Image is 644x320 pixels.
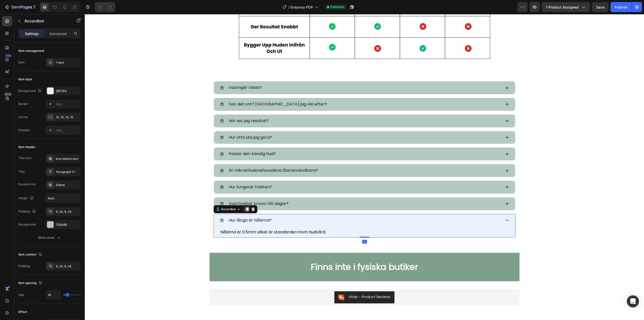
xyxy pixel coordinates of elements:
span: När ser jag resultat? [144,104,184,110]
div: Icon before text [56,157,79,161]
div: 0 [277,226,282,230]
button: Vitals - Product Reviews [250,277,310,289]
div: Padding [18,264,30,268]
div: 7EA089 [56,223,79,227]
div: Open Intercom Messenger [627,295,639,307]
div: Beta [4,92,12,96]
p: Accordion [24,18,67,24]
div: Undo/Redo [95,2,115,12]
div: 8, 24, 8, 24 [56,209,79,214]
div: Item spacing [18,280,44,287]
div: Height [18,195,35,202]
div: Item style [18,77,32,82]
span: Save [596,5,605,9]
div: Background [18,88,43,94]
iframe: Design area [85,14,644,320]
div: Accordion [135,193,152,197]
div: EBF3FA [56,89,79,93]
div: Add... [56,102,79,106]
div: 10, 10, 10, 10 [56,115,79,120]
span: Hur ofta ska jag göra? [144,120,187,126]
p: Nålarna är 0.5mm vilket är standarden inom hudvård. [136,215,424,221]
div: Padding [18,208,37,215]
div: Shadow [18,128,30,132]
button: Save [592,2,609,12]
div: Corner [18,115,28,119]
span: Emberna PDP [290,5,313,10]
span: Hur fungerar frakten? [144,170,187,176]
div: Show more [38,235,61,240]
span: Vad ingår i kitet? [144,70,177,76]
div: Item management [18,49,44,53]
div: Vitals - Product Reviews [264,280,306,286]
button: Publish [611,2,632,12]
div: Paragraph 1* [56,170,79,174]
div: Item header [18,145,35,149]
div: Item [18,60,25,65]
span: / [288,5,289,10]
button: 7 [2,2,37,12]
span: Hur långa är nålarna? [144,203,187,209]
img: 26b75d61-258b-461b-8cc3-4bcb67141ce0.png [254,280,260,286]
span: Vad innebär prova i 60 dagar? [144,187,204,192]
span: Är mikroinfusionshuvudena återanvändbara? [144,153,233,159]
div: Expand icon [18,182,36,187]
div: Publish [615,5,627,10]
div: Gap [18,293,24,297]
div: 1 item [56,60,79,65]
input: Auto [46,290,61,299]
div: Edited [56,183,79,187]
button: Show more [18,233,81,242]
div: Add... [56,128,79,133]
div: Effect [18,310,27,314]
div: 450 [5,54,12,58]
div: Item content [18,251,43,258]
input: Auto [46,194,80,203]
span: Published [330,5,344,9]
p: 7 [33,4,35,10]
button: 1 product assigned [542,2,590,12]
div: 8, 24, 8, 24 [56,264,79,269]
span: Passar den känslig hud? [144,137,191,143]
div: Title icon [18,156,31,160]
span: Gör det ont? [GEOGRAPHIC_DATA] jag vila efter? [144,87,242,93]
span: Finns inte i fysiska butiker [226,247,333,259]
p: Settings [25,31,39,36]
div: Title [18,169,25,174]
span: 1 product assigned [546,5,579,10]
div: Border [18,102,28,106]
div: Background [18,222,36,227]
p: Advanced [50,31,67,36]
